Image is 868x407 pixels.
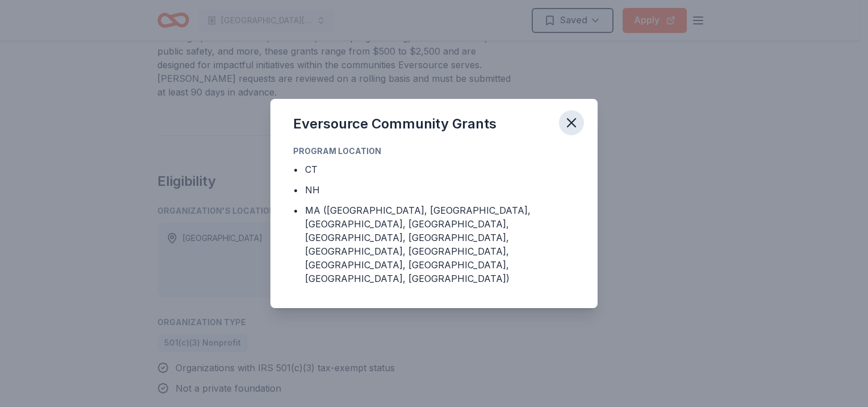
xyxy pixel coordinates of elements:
div: Program Location [293,144,575,158]
div: CT [305,163,318,176]
div: • [293,204,298,217]
div: • [293,163,298,176]
div: • [293,183,298,197]
div: MA ([GEOGRAPHIC_DATA], [GEOGRAPHIC_DATA], [GEOGRAPHIC_DATA], [GEOGRAPHIC_DATA], [GEOGRAPHIC_DATA]... [305,204,575,285]
div: NH [305,183,320,197]
div: Eversource Community Grants [293,115,496,133]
